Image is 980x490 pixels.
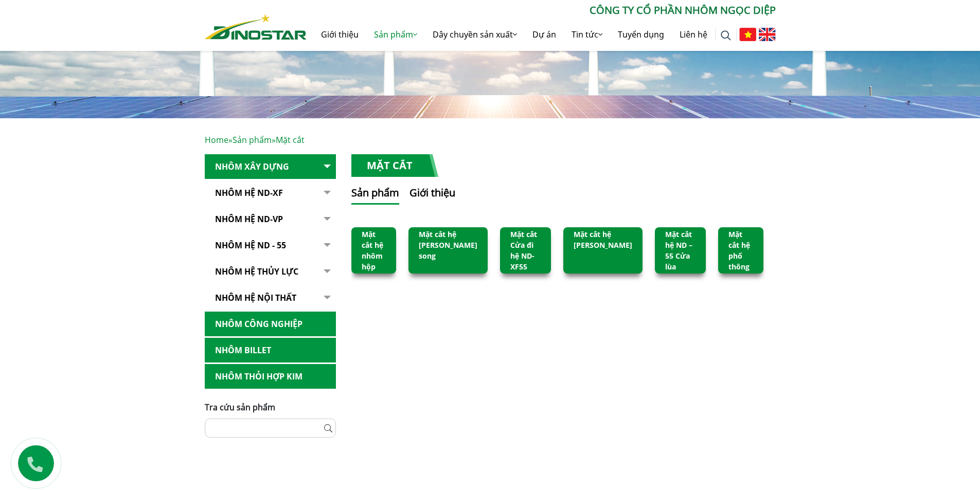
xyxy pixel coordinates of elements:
[510,229,537,271] a: Mặt cắt Cửa đi hệ ND-XF55
[665,229,692,271] a: Mặt cắt hệ ND – 55 Cửa lùa
[351,185,399,205] button: Sản phẩm
[233,134,272,146] a: Sản phẩm
[205,14,307,40] img: Nhôm Dinostar
[739,28,756,41] img: Tiếng Việt
[205,338,336,363] a: Nhôm Billet
[205,312,336,337] a: Nhôm Công nghiệp
[205,364,336,389] a: Nhôm Thỏi hợp kim
[205,233,336,258] a: NHÔM HỆ ND - 55
[205,259,336,284] a: Nhôm hệ thủy lực
[362,229,383,271] a: Mặt cắt hệ nhôm hộp
[276,134,305,146] span: Mặt cắt
[313,18,366,51] a: Giới thiệu
[351,154,438,177] h1: Mặt cắt
[525,18,564,51] a: Dự án
[205,285,336,311] a: Nhôm hệ nội thất
[366,18,425,51] a: Sản phẩm
[205,207,336,232] a: Nhôm Hệ ND-VP
[721,30,731,41] img: search
[307,3,776,18] p: CÔNG TY CỔ PHẦN NHÔM NGỌC DIỆP
[205,134,228,146] a: Home
[564,18,610,51] a: Tin tức
[419,229,477,261] a: Mặt cắt hệ [PERSON_NAME] song
[205,154,336,179] a: Nhôm Xây dựng
[610,18,672,51] a: Tuyển dụng
[205,134,305,146] span: » »
[409,185,455,205] button: Giới thiệu
[574,229,632,250] a: Mặt cắt hệ [PERSON_NAME]
[425,18,525,51] a: Dây chuyền sản xuất
[728,229,750,271] a: Mặt cắt hệ phổ thông
[205,402,275,413] span: Tra cứu sản phẩm
[672,18,715,51] a: Liên hệ
[759,28,776,41] img: English
[205,180,336,206] a: Nhôm Hệ ND-XF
